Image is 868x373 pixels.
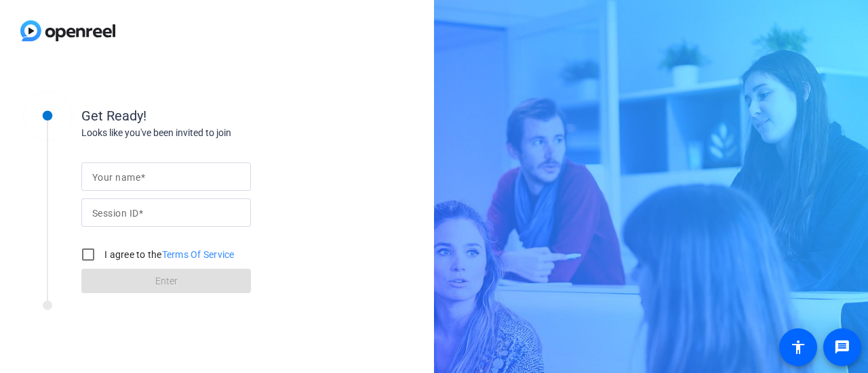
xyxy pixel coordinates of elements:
[81,126,353,140] div: Looks like you've been invited to join
[81,106,353,126] div: Get Ready!
[92,208,138,219] mat-label: Session ID
[790,339,806,355] mat-icon: accessibility
[834,339,850,355] mat-icon: message
[102,248,235,261] label: I agree to the
[92,172,140,183] mat-label: Your name
[162,249,235,260] a: Terms Of Service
